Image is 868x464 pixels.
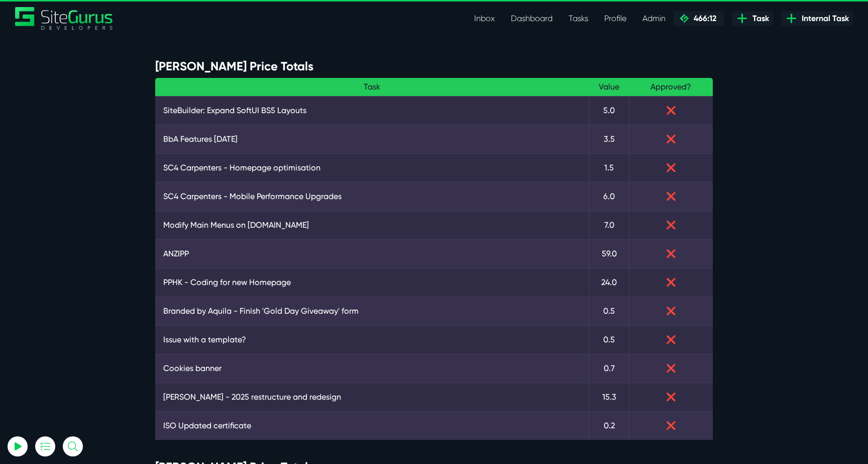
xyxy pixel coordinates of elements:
[634,9,674,29] a: Admin
[629,325,713,354] td: ❌
[466,9,503,29] a: Inbox
[674,11,724,26] a: 466:12
[589,354,629,383] td: 0.7
[163,248,581,260] a: ANZIPP
[589,297,629,325] td: 0.5
[163,133,581,145] a: BbA Features [DATE]
[629,297,713,325] td: ❌
[15,7,114,30] a: SiteGurus
[629,96,713,125] td: ❌
[589,268,629,297] td: 24.0
[503,9,561,29] a: Dashboard
[596,9,634,29] a: Profile
[589,325,629,354] td: 0.5
[589,383,629,411] td: 15.3
[589,411,629,440] td: 0.2
[163,276,581,289] a: PPHK - Coding for new Homepage
[15,7,114,30] img: Sitegurus Logo
[589,182,629,211] td: 6.0
[589,78,629,97] th: Value
[629,78,713,97] th: Approved?
[629,211,713,239] td: ❌
[155,78,589,97] th: Task
[748,13,769,25] span: Task
[163,305,581,317] a: Branded by Aquila - Finish 'Gold Day Giveaway' form
[589,96,629,125] td: 5.0
[163,391,581,403] a: [PERSON_NAME] - 2025 restructure and redesign
[163,162,581,174] a: SC4 Carpenters - Homepage optimisation
[163,105,581,117] a: SiteBuilder: Expand SoftUI BS5 Layouts
[629,239,713,268] td: ❌
[629,153,713,182] td: ❌
[629,268,713,297] td: ❌
[798,13,849,25] span: Internal Task
[629,411,713,440] td: ❌
[561,9,596,29] a: Tasks
[163,191,581,203] a: SC4 Carpenters - Mobile Performance Upgrades
[629,182,713,211] td: ❌
[163,334,581,346] a: Issue with a template?
[163,219,581,231] a: Modify Main Menus on [DOMAIN_NAME]
[589,211,629,239] td: 7.0
[163,362,581,375] a: Cookies banner
[589,125,629,153] td: 3.5
[163,420,581,432] a: ISO Updated certificate
[781,11,853,26] a: Internal Task
[589,239,629,268] td: 59.0
[732,11,773,26] a: Task
[155,59,713,74] h4: [PERSON_NAME] Price Totals
[629,383,713,411] td: ❌
[690,14,716,23] span: 466:12
[589,153,629,182] td: 1.5
[629,125,713,153] td: ❌
[629,354,713,383] td: ❌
